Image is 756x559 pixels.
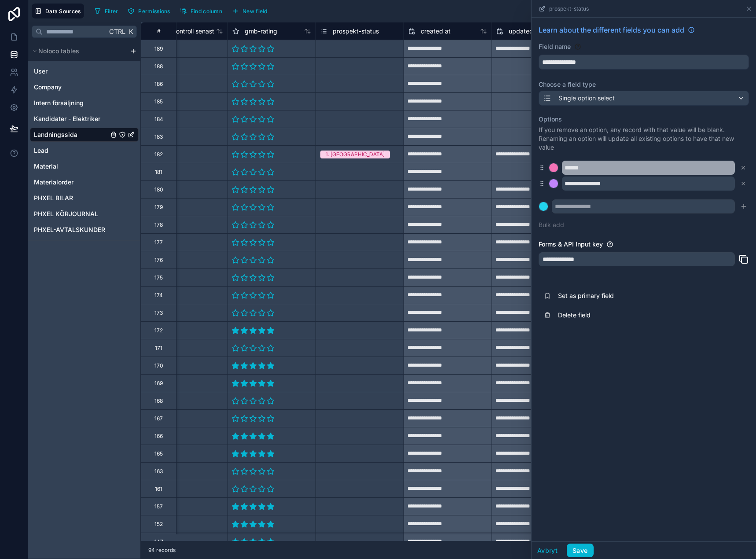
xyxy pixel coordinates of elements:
button: Filter [91,4,121,18]
span: Ctrl [108,26,126,37]
div: 179 [154,204,163,211]
label: Field name [539,42,571,51]
div: 184 [154,116,163,123]
button: Find column [177,4,225,18]
span: Learn about the different fields you can add [539,25,684,35]
span: updated at [509,27,541,36]
button: Bulk add [539,221,564,229]
button: Avbryt [532,544,563,558]
span: Data Sources [45,8,81,15]
div: 161 [155,485,162,493]
span: Find column [191,8,222,15]
div: 169 [154,380,163,387]
div: 170 [154,362,163,369]
div: 163 [154,468,163,475]
div: 165 [154,450,163,457]
div: 182 [154,151,163,158]
button: Data Sources [32,4,84,18]
span: New field [242,8,268,15]
button: Set as primary field [539,286,749,305]
span: Permissions [138,8,170,15]
span: 94 records [148,547,176,554]
span: created at [421,27,451,36]
div: 178 [154,221,163,228]
button: New field [229,4,271,18]
div: 166 [154,433,163,440]
div: 185 [154,98,163,105]
div: 174 [154,292,163,299]
a: Permissions [125,4,176,18]
div: 180 [154,186,163,193]
label: Options [539,115,749,124]
div: 186 [154,81,163,88]
button: Delete field [539,305,749,325]
span: Filter [105,8,118,15]
div: 171 [155,345,162,352]
span: gmb-kontroll senast [157,27,214,36]
button: Save [567,544,593,558]
div: 183 [154,133,163,140]
div: 181 [155,169,162,176]
button: Permissions [125,4,173,18]
label: Choose a field type [539,80,749,89]
div: 175 [154,274,163,281]
p: If you remove an option, any record with that value will be blank. Renaming an option will update... [539,125,749,152]
div: 176 [154,257,163,264]
div: 1. [GEOGRAPHIC_DATA] [326,151,385,158]
span: Delete field [558,311,685,320]
div: 147 [154,538,163,545]
span: K [128,29,134,35]
div: 173 [154,309,163,316]
div: 188 [154,63,163,70]
div: 157 [154,503,163,510]
div: 172 [154,327,163,334]
button: Single option select [539,91,749,106]
div: 168 [154,397,163,405]
div: 152 [154,521,163,528]
span: Set as primary field [558,291,685,300]
span: gmb-rating [245,27,277,36]
a: Learn about the different fields you can add [539,25,695,35]
div: 177 [154,239,163,246]
div: # [148,28,169,34]
span: Single option select [558,94,615,103]
label: Forms & API Input key [539,240,603,249]
span: prospekt-status [333,27,379,36]
div: 167 [154,415,163,422]
div: 189 [154,45,163,52]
